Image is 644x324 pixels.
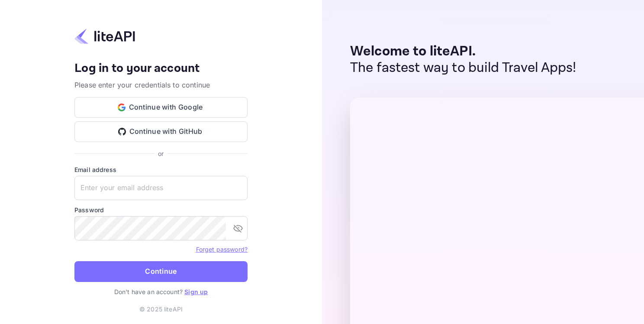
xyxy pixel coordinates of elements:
[184,288,208,295] a: Sign up
[74,97,248,118] button: Continue with Google
[74,28,135,45] img: liteapi
[74,165,248,174] label: Email address
[74,80,248,90] p: Please enter your credentials to continue
[350,60,576,76] p: The fastest way to build Travel Apps!
[229,220,247,237] button: toggle password visibility
[350,43,576,60] p: Welcome to liteAPI.
[74,287,248,296] p: Don't have an account?
[196,246,248,253] a: Forget password?
[74,261,248,282] button: Continue
[158,149,164,158] p: or
[74,61,248,76] h4: Log in to your account
[74,176,248,200] input: Enter your email address
[74,205,248,214] label: Password
[196,245,248,253] a: Forget password?
[139,305,183,314] p: © 2025 liteAPI
[74,121,248,142] button: Continue with GitHub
